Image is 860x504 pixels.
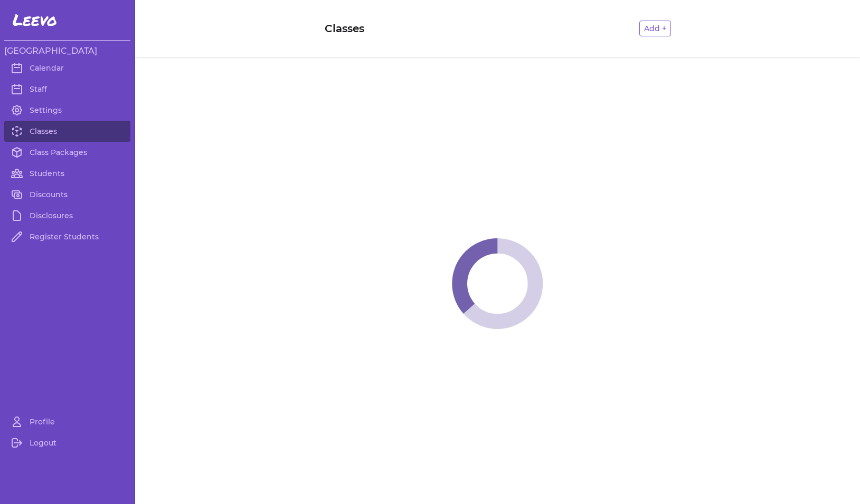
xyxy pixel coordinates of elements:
[13,11,57,30] span: Leevo
[4,142,130,163] a: Class Packages
[4,226,130,247] a: Register Students
[4,45,130,57] h3: [GEOGRAPHIC_DATA]
[4,57,130,79] a: Calendar
[4,79,130,100] a: Staff
[4,411,130,432] a: Profile
[4,121,130,142] a: Classes
[639,21,671,36] button: Add +
[4,163,130,184] a: Students
[4,184,130,205] a: Discounts
[4,100,130,121] a: Settings
[4,432,130,453] a: Logout
[4,205,130,226] a: Disclosures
